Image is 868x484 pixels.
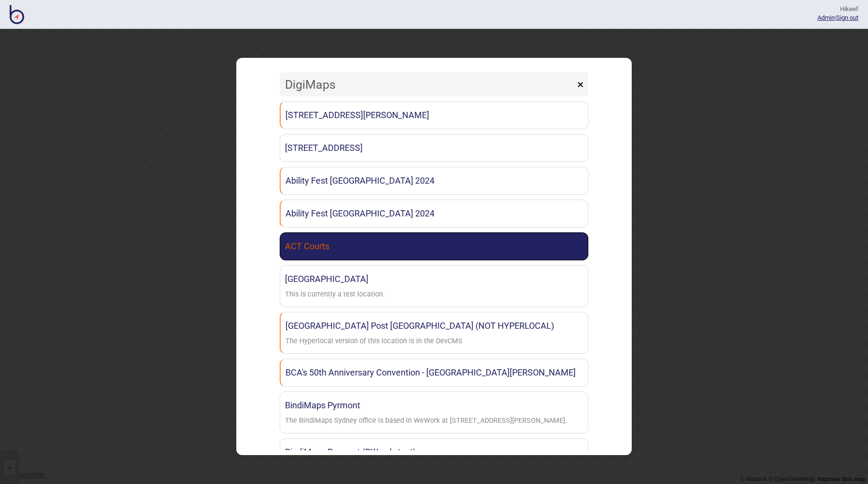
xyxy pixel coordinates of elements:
[280,200,588,228] a: Ability Fest [GEOGRAPHIC_DATA] 2024
[817,14,836,21] span: |
[280,167,588,195] a: Ability Fest [GEOGRAPHIC_DATA] 2024
[285,288,385,302] div: This is currently a test location.
[280,438,588,480] a: BindiMaps Pyrmont (BW only test)The BindiMaps Sydney office is based in WeWork at [STREET_ADDRESS...
[280,134,588,162] a: [STREET_ADDRESS]
[10,5,24,24] img: BindiMaps CMS
[280,359,588,387] a: BCA's 50th Anniversary Convention - [GEOGRAPHIC_DATA][PERSON_NAME]
[817,14,835,21] a: Admin
[572,72,588,96] button: ×
[285,414,567,428] div: The BindiMaps Sydney office is based in WeWork at 100 Harris Street Ultimo.
[817,5,858,13] div: Hi keef
[280,232,588,260] a: ACT Courts
[285,335,462,349] div: The Hyperlocal version of this location is in the DevCMS
[836,14,858,21] button: Sign out
[280,312,588,354] a: [GEOGRAPHIC_DATA] Post [GEOGRAPHIC_DATA] (NOT HYPERLOCAL)The Hyperlocal version of this location ...
[280,72,575,96] input: Search locations by tag + name
[280,391,588,433] a: BindiMaps PyrmontThe BindiMaps Sydney office is based in WeWork at [STREET_ADDRESS][PERSON_NAME].
[280,101,588,129] a: [STREET_ADDRESS][PERSON_NAME]
[280,265,588,307] a: [GEOGRAPHIC_DATA]This is currently a test location.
